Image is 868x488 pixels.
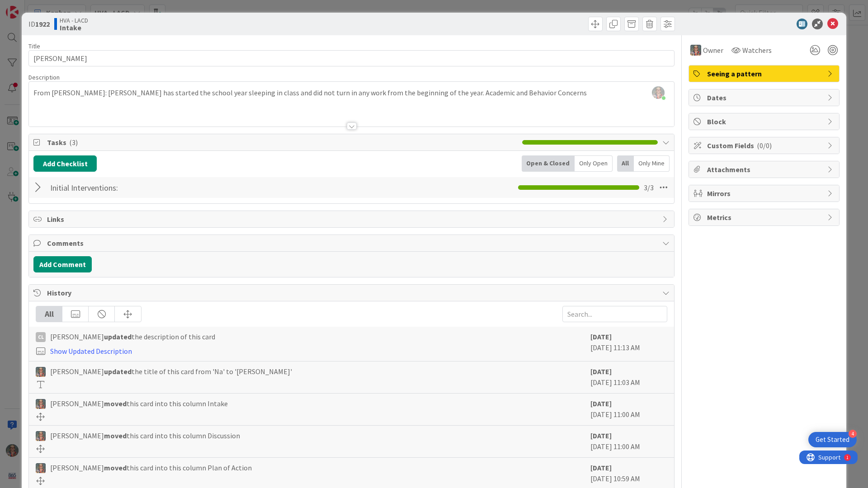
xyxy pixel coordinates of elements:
span: History [47,287,658,298]
div: All [617,155,634,172]
b: updated [104,367,132,376]
span: Comments [47,238,658,249]
div: Only Open [575,155,613,172]
img: AD [36,431,46,441]
span: Description [28,73,60,81]
div: [DATE] 11:00 AM [590,430,667,453]
span: Attachments [707,164,823,175]
button: Add Comment [33,256,92,272]
div: [DATE] 11:03 AM [590,366,667,389]
span: Mirrors [707,188,823,199]
b: [DATE] [590,463,612,472]
span: [PERSON_NAME] the description of this card [50,331,215,342]
div: Open & Closed [522,155,575,172]
span: Custom Fields [707,140,823,151]
span: [PERSON_NAME] this card into this column Plan of Action [50,462,252,473]
span: [PERSON_NAME] this card into this column Intake [50,398,228,409]
div: [DATE] 11:13 AM [590,331,667,357]
p: From [PERSON_NAME]: [PERSON_NAME] has started the school year sleeping in class and did not turn ... [33,88,670,98]
span: [PERSON_NAME] this card into this column Discussion [50,430,240,441]
span: [PERSON_NAME] the title of this card from 'Na' to '[PERSON_NAME]' [50,366,292,377]
div: [DATE] 10:59 AM [590,462,667,485]
b: [DATE] [590,367,612,376]
span: Block [707,116,823,127]
b: updated [104,332,132,341]
b: moved [104,463,127,472]
span: HVA - LACD [60,17,88,24]
b: [DATE] [590,332,612,341]
div: 4 [849,430,857,438]
a: Show Updated Description [50,347,132,356]
input: type card name here... [28,50,675,66]
span: Support [19,1,41,12]
span: ID [28,19,50,29]
div: CL [36,332,46,342]
b: [DATE] [590,399,612,408]
span: Seeing a pattern [707,68,823,79]
div: 1 [47,4,49,11]
label: Title [28,42,40,50]
span: Metrics [707,212,823,223]
input: Search... [562,306,667,322]
b: [DATE] [590,431,612,440]
img: AD [36,399,46,409]
span: Watchers [742,45,772,56]
img: AD [690,45,701,56]
input: Add Checklist... [47,179,250,196]
b: 1922 [35,19,50,28]
span: Dates [707,92,823,103]
span: ( 3 ) [69,138,78,147]
span: 3 / 3 [644,182,654,193]
span: Links [47,214,658,225]
img: ACg8ocIywKl3kj_fMe6gonHjfuH_DOINedBT26eSiJoE55zpIILQubQN=s96-c [652,86,665,99]
button: Add Checklist [33,155,97,172]
div: Open Get Started checklist, remaining modules: 4 [808,432,857,447]
span: ( 0/0 ) [757,141,772,150]
div: Only Mine [634,155,670,172]
span: Tasks [47,137,518,148]
span: Owner [703,45,723,56]
div: [DATE] 11:00 AM [590,398,667,421]
div: All [36,306,62,322]
b: moved [104,399,127,408]
div: Get Started [816,435,849,444]
img: AD [36,367,46,377]
b: Intake [60,24,88,31]
b: moved [104,431,127,440]
img: AD [36,463,46,473]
